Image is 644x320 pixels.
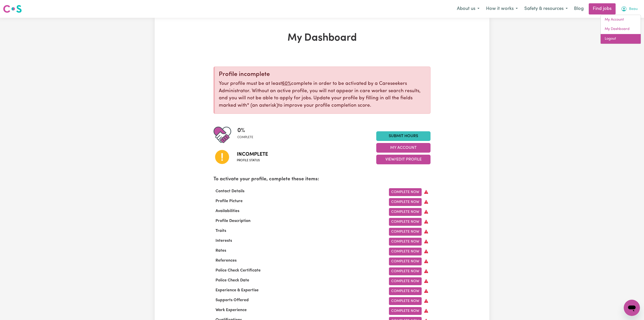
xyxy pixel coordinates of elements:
[237,158,268,163] span: Profile status
[213,229,228,233] span: Traits
[219,80,426,109] p: Your profile must be at least complete in order to be activated by a Careseekers Administrator. W...
[213,268,263,273] span: Police Check Certificate
[624,300,640,316] iframe: Button to launch messaging window
[213,288,261,292] span: Experience & Expertise
[213,199,245,203] span: Profile Picture
[600,15,641,44] div: My Account
[376,143,431,153] button: My Account
[213,219,253,223] span: Profile Description
[213,308,249,312] span: Work Experience
[389,307,422,315] a: Complete Now
[213,298,251,302] span: Supports Offered
[629,6,638,12] span: Beau
[213,249,228,253] span: Rates
[454,4,483,14] button: About us
[213,209,241,213] span: Availabilities
[376,131,431,141] a: Submit Hours
[219,71,426,78] div: Profile incomplete
[389,297,422,305] a: Complete Now
[589,3,616,14] a: Find jobs
[389,198,422,206] a: Complete Now
[247,103,278,108] span: an asterisk
[376,155,431,164] button: View/Edit Profile
[389,238,422,246] a: Complete Now
[389,208,422,216] a: Complete Now
[389,287,422,295] a: Complete Now
[237,135,253,140] span: complete
[601,24,641,34] a: My Dashboard
[389,248,422,255] a: Complete Now
[389,218,422,226] a: Complete Now
[213,176,431,183] p: To activate your profile, complete these items:
[389,267,422,275] a: Complete Now
[213,259,239,263] span: References
[237,126,253,135] span: 0 %
[3,3,22,15] a: Careseekers logo
[213,239,234,243] span: Interests
[483,4,521,14] button: How it works
[213,32,431,44] h1: My Dashboard
[389,277,422,285] a: Complete Now
[213,189,246,193] span: Contact Details
[521,4,571,14] button: Safety & resources
[213,278,251,282] span: Police Check Date
[601,34,641,44] a: Logout
[3,4,22,13] img: Careseekers logo
[282,81,291,86] u: 60%
[618,4,641,14] button: My Account
[389,228,422,236] a: Complete Now
[601,15,641,25] a: My Account
[237,126,257,144] div: Profile completeness: 0%
[237,151,268,158] span: Incomplete
[389,258,422,265] a: Complete Now
[571,3,587,14] a: Blog
[389,188,422,196] a: Complete Now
